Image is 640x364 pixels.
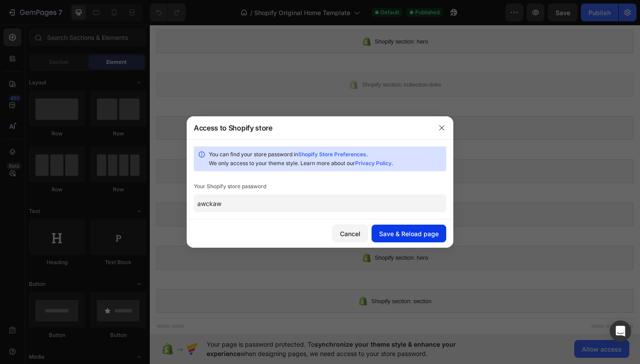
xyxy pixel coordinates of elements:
[194,182,446,191] div: Your Shopify store password
[332,225,368,242] button: Cancel
[241,297,306,307] span: Shopify section: section
[379,229,439,238] div: Save & Reload page
[355,160,392,166] a: Privacy Policy
[194,194,446,212] input: Enter password
[245,249,303,260] span: Shopify section: hero
[209,150,443,168] div: You can find your store password in . We only access to your theme style. Learn more about our .
[610,320,631,342] div: Open Intercom Messenger
[245,14,303,25] span: Shopify section: hero
[194,123,272,133] div: Access to Shopify store
[241,108,306,119] span: Shopify section: section
[231,61,317,72] span: Shopify section: collection-links
[340,229,360,238] div: Cancel
[298,151,366,158] a: Shopify Store Preferences
[228,155,319,166] span: Shopify section: featured-product
[236,202,312,213] span: Shopify section: product-list
[372,225,446,242] button: Save & Reload page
